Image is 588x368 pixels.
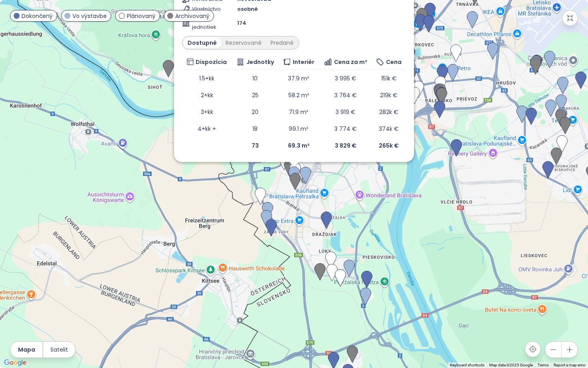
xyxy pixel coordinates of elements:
td: 1.5+kk [182,70,232,87]
a: Report a map error [554,363,586,367]
span: Plánovaný [127,12,156,20]
a: Open this area in Google Maps (opens a new window) [2,358,28,368]
span: Satelit [50,345,68,354]
span: Cena [386,58,402,66]
span: 374k € [379,125,399,133]
b: 3 829 € [335,142,356,150]
div: Dostupné [183,37,221,48]
span: Cena za m² [334,58,367,66]
b: 69.3 m² [288,142,310,150]
span: Jednotky [246,58,274,66]
span: 3 919 € [336,108,356,116]
span: 151k € [381,74,397,82]
td: 25 [232,87,278,104]
span: Map data ©2025 Google [489,363,533,367]
span: Vo výstavbe [72,12,107,20]
td: 58.2 m² [278,87,319,104]
td: 2+kk [182,87,232,104]
b: 73 [252,142,259,150]
span: 3 774 € [334,125,357,133]
button: Satelit [43,342,75,358]
span: Vlastníctvo [192,5,220,13]
span: Dispozícia [196,58,227,66]
td: 18 [232,120,278,137]
b: 265k € [379,142,399,150]
td: 99.1 m² [278,120,319,137]
img: Google [2,358,28,368]
span: 282k € [379,108,398,116]
span: Archivovaný [175,12,210,20]
span: Interiér [293,58,314,66]
div: Rezervované [221,37,266,48]
span: 3 995 € [335,74,356,82]
span: Počet jednotiek [192,15,220,31]
td: 4+kk + [182,120,232,137]
td: 37.9 m² [278,70,319,87]
td: 20 [232,104,278,120]
button: Mapa [10,342,42,358]
td: 71.9 m² [278,104,319,120]
span: 174 [237,19,246,27]
td: 10 [232,70,278,87]
span: 3 764 € [334,91,357,99]
button: Keyboard shortcuts [450,362,484,368]
span: Dokončený [22,12,53,20]
a: Terms (opens in new tab) [538,363,549,367]
span: osobné [237,5,258,13]
td: 3+kk [182,104,232,120]
span: Mapa [18,345,35,354]
span: 219k € [380,91,398,99]
div: Predané [266,37,298,48]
